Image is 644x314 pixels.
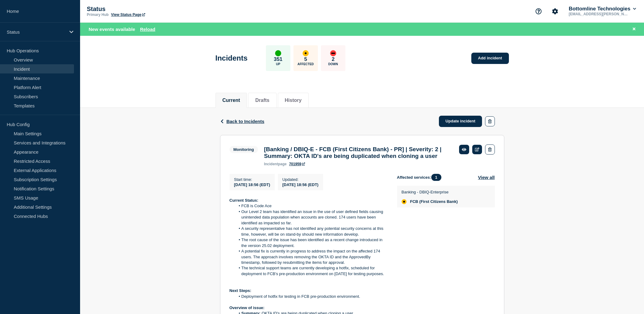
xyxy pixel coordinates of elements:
[297,62,314,66] p: Affected
[234,182,270,187] span: [DATE] 18:56 (EDT)
[234,177,270,182] p: Start time :
[549,5,561,18] button: Account settings
[328,62,338,66] p: Down
[397,174,444,181] span: Affected services:
[264,146,453,159] h3: [Banking / DBIQ-E - FCB (First Citizens Bank) - PR] | Severity: 2 | Summary: OKTA ID's are being ...
[89,27,135,32] span: New events available
[568,6,637,12] button: Bottomline Technologies
[7,29,65,35] p: Status
[230,146,258,153] span: Monitoring
[330,50,336,56] div: down
[235,226,387,237] li: A security representative has not identified any potential security concerns at this time, howeve...
[410,199,458,204] span: FCB (First Citizens Bank)
[235,203,387,209] li: FCB is Code Ace
[235,237,387,249] li: The root cause of the issue has been identified as a recent change introduced in the version 25.0...
[226,119,264,124] span: Back to Incidents
[87,6,209,13] p: Status
[223,98,240,103] button: Current
[235,209,387,226] li: Our Level 2 team has identified an issue in the use of user defined fields causing unintended dat...
[255,98,269,103] button: Drafts
[215,54,248,62] h1: Incidents
[289,162,305,166] a: 701959
[275,50,281,56] div: up
[276,62,280,66] p: Up
[274,56,282,62] p: 351
[230,288,252,293] strong: Next Steps:
[220,119,264,124] button: Back to Incidents
[264,162,287,166] p: page
[285,98,302,103] button: History
[303,50,309,56] div: affected
[140,27,155,32] button: Reload
[235,265,387,277] li: The technical support teams are currently developing a hotfix, scheduled for deployment to FCB's ...
[282,182,318,187] div: [DATE] 18:56 (EDT)
[478,174,495,181] button: View all
[111,13,145,17] a: View Status Page
[431,174,441,181] span: 1
[304,56,307,62] p: 5
[264,162,278,166] span: incident
[568,12,631,16] p: [EMAIL_ADDRESS][PERSON_NAME][DOMAIN_NAME]
[439,116,482,127] a: Update incident
[402,190,458,194] p: Banking - DBIQ-Enterprise
[230,198,259,203] strong: Current Status:
[235,294,387,299] li: Deployment of hotfix for testing in FCB pre-production environment.
[235,249,387,265] li: A potential fix is currently in progress to address the impact on the affected 174 users. The app...
[87,13,109,17] p: Primary Hub
[532,5,545,18] button: Support
[402,199,407,204] div: affected
[230,305,265,310] strong: Overview of issue:
[471,53,509,64] a: Add incident
[282,177,318,182] p: Updated :
[332,56,334,62] p: 2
